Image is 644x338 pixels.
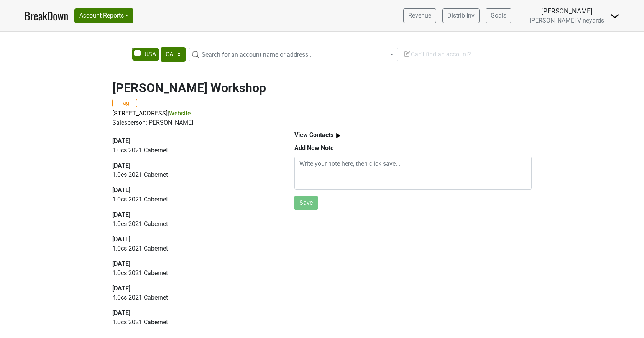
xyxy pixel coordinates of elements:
b: View Contacts [294,131,333,138]
div: [DATE] [112,235,277,244]
div: [DATE] [112,210,277,219]
a: Website [169,110,191,117]
div: [PERSON_NAME] [530,6,604,16]
div: Salesperson: [PERSON_NAME] [112,118,532,127]
div: [DATE] [112,137,277,146]
p: 1.0 cs 2021 Cabernet [112,146,277,155]
div: [DATE] [112,186,277,195]
p: 1.0 cs 2021 Cabernet [112,244,277,253]
img: Edit [403,50,411,58]
span: Can't find an account? [403,51,471,58]
p: 1.0 cs 2021 Cabernet [112,195,277,204]
img: arrow_right.svg [333,131,343,140]
span: [PERSON_NAME] Vineyards [530,17,604,24]
button: Save [294,196,318,210]
div: [DATE] [112,284,277,293]
p: 1.0 cs 2021 Cabernet [112,170,277,180]
p: | [112,109,532,118]
button: Account Reports [74,8,133,23]
h2: [PERSON_NAME] Workshop [112,81,532,95]
p: 1.0 cs 2021 Cabernet [112,269,277,278]
img: Dropdown Menu [610,12,619,21]
b: Add New Note [294,144,334,152]
a: BreakDown [25,8,68,24]
span: Search for an account name or address... [202,51,313,58]
a: Revenue [403,8,436,23]
div: [DATE] [112,161,277,170]
div: [DATE] [112,259,277,269]
p: 4.0 cs 2021 Cabernet [112,293,277,302]
p: 1.0 cs 2021 Cabernet [112,219,277,229]
a: Distrib Inv [442,8,480,23]
a: Goals [486,8,511,23]
button: Tag [112,99,137,107]
div: [DATE] [112,308,277,318]
p: 1.0 cs 2021 Cabernet [112,318,277,327]
a: [STREET_ADDRESS] [112,110,168,117]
